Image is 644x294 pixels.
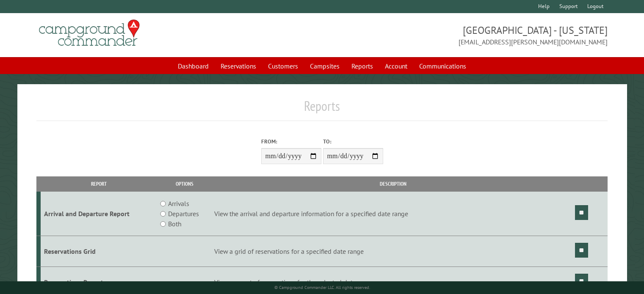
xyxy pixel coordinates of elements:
[36,98,608,121] h1: Reports
[261,137,321,146] label: From:
[305,58,345,74] a: Campsites
[41,236,157,267] td: Reservations Grid
[41,176,157,191] th: Report
[263,58,303,74] a: Customers
[41,192,157,236] td: Arrival and Departure Report
[213,192,574,236] td: View the arrival and departure information for a specified date range
[322,23,608,47] span: [GEOGRAPHIC_DATA] - [US_STATE] [EMAIL_ADDRESS][PERSON_NAME][DOMAIN_NAME]
[168,209,199,219] label: Departures
[274,285,370,290] small: © Campground Commander LLC. All rights reserved.
[168,219,181,229] label: Both
[213,236,574,267] td: View a grid of reservations for a specified date range
[157,176,213,191] th: Options
[380,58,412,74] a: Account
[36,16,142,49] img: Campground Commander
[346,58,378,74] a: Reports
[168,198,189,209] label: Arrivals
[173,58,214,74] a: Dashboard
[213,176,574,191] th: Description
[323,137,383,146] label: To:
[216,58,261,74] a: Reservations
[414,58,471,74] a: Communications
